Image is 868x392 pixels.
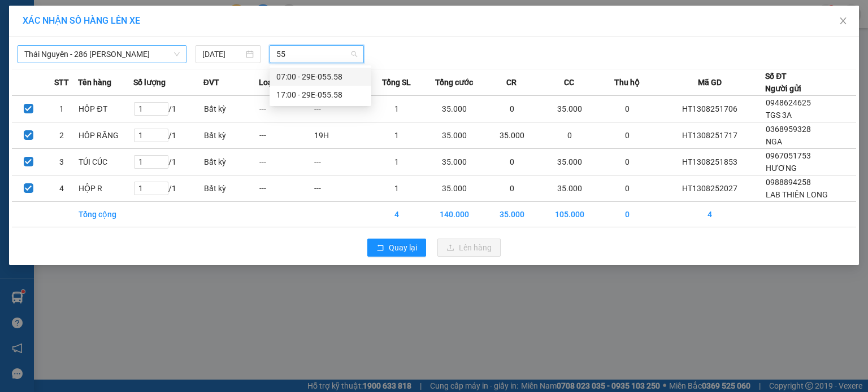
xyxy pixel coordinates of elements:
td: 1 [369,122,424,149]
td: 35.000 [424,96,484,122]
td: HT1308252027 [655,175,766,202]
td: HÔP RĂNG [78,122,133,149]
td: 1 [369,175,424,202]
td: 0 [600,202,655,227]
td: Bất kỳ [203,175,259,202]
td: 2 [45,122,79,149]
span: Thái Nguyên - 286 Nguyễn Trãi [24,46,180,63]
td: TÚI CÚC [78,149,133,175]
input: 13/08/2025 [202,48,244,60]
span: XÁC NHẬN SỐ HÀNG LÊN XE [23,15,140,26]
td: 19H [314,122,369,149]
span: Loại hàng [259,76,294,89]
td: / 1 [133,149,203,175]
td: 35.000 [424,175,484,202]
td: --- [259,96,314,122]
span: Tên hàng [78,76,111,89]
td: 35.000 [424,122,484,149]
td: 0 [600,96,655,122]
td: 35.000 [484,202,540,227]
td: 0 [484,149,540,175]
span: rollback [376,244,384,253]
td: 1 [369,96,424,122]
span: LAB THIÊN LONG [766,190,828,199]
span: 0948624625 [766,98,811,107]
span: close [839,16,848,25]
td: --- [314,175,369,202]
span: 0988894258 [766,178,811,187]
td: HT1308251717 [655,122,766,149]
td: 105.000 [540,202,600,227]
td: --- [259,175,314,202]
td: / 1 [133,96,203,122]
td: Tổng cộng [78,202,133,227]
span: CC [564,76,574,89]
td: 35.000 [484,122,540,149]
span: Tổng cước [435,76,473,89]
td: 3 [45,149,79,175]
td: HT1308251706 [655,96,766,122]
span: 0967051753 [766,151,811,160]
td: 0 [484,96,540,122]
div: 07:00 - 29E-055.58 [276,71,364,83]
td: 1 [45,96,79,122]
td: Bất kỳ [203,149,259,175]
td: HT1308251853 [655,149,766,175]
span: HƯƠNG [766,164,797,173]
td: 0 [540,122,600,149]
span: CR [506,76,517,89]
button: Close [827,6,859,37]
td: 0 [484,175,540,202]
div: 17:00 - 29E-055.58 [276,89,364,101]
span: Số lượng [133,76,166,89]
td: 4 [369,202,424,227]
td: 35.000 [540,175,600,202]
button: rollbackQuay lại [367,239,426,257]
span: Thu hộ [614,76,640,89]
span: STT [54,76,69,89]
td: --- [259,122,314,149]
div: Số ĐT Người gửi [765,70,801,95]
td: Bất kỳ [203,96,259,122]
td: 0 [600,175,655,202]
td: 35.000 [424,149,484,175]
td: / 1 [133,175,203,202]
span: 0368959328 [766,125,811,134]
span: ĐVT [203,76,219,89]
td: HỘP R [78,175,133,202]
td: 0 [600,122,655,149]
td: 4 [655,202,766,227]
td: 0 [600,149,655,175]
td: --- [314,96,369,122]
td: / 1 [133,122,203,149]
td: 4 [45,175,79,202]
td: --- [314,149,369,175]
button: uploadLên hàng [437,239,501,257]
td: 35.000 [540,149,600,175]
td: 140.000 [424,202,484,227]
span: Tổng SL [382,76,411,89]
td: Bất kỳ [203,122,259,149]
span: NGA [766,137,782,146]
td: 35.000 [540,96,600,122]
td: 1 [369,149,424,175]
span: Quay lại [389,241,417,254]
span: TGS 3A [766,111,792,120]
span: Mã GD [698,76,722,89]
td: --- [259,149,314,175]
td: HÔP ĐT [78,96,133,122]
